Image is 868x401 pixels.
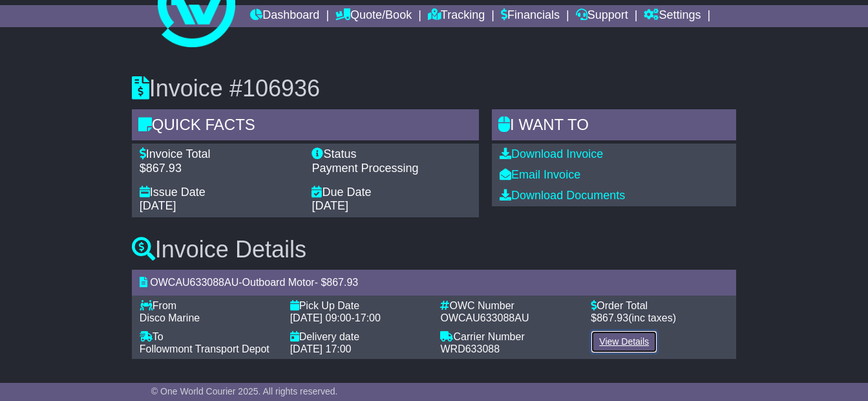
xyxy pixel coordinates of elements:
[140,331,277,343] div: To
[312,199,471,213] div: [DATE]
[440,312,529,323] span: OWCAU633088AU
[440,299,578,312] div: OWC Number
[500,147,603,160] a: Download Invoice
[428,5,485,27] a: Tracking
[290,331,428,343] div: Delivery date
[355,312,381,323] span: 17:00
[140,343,270,354] span: Followmont Transport Depot
[492,109,736,144] div: I WANT to
[312,162,471,176] div: Payment Processing
[140,162,299,176] div: $867.93
[591,331,657,353] a: View Details
[132,109,479,144] div: Quick Facts
[591,299,728,312] div: Order Total
[440,343,500,354] span: WRD633088
[290,299,428,312] div: Pick Up Date
[326,277,358,288] span: 867.93
[132,76,736,102] h3: Invoice #106936
[242,277,315,288] span: Outboard Motor
[440,331,578,343] div: Carrier Number
[290,343,352,354] span: [DATE] 17:00
[140,186,299,200] div: Issue Date
[597,312,628,323] span: 867.93
[591,312,728,324] div: $ (inc taxes)
[312,186,471,200] div: Due Date
[140,312,200,323] span: Disco Marine
[132,237,736,263] h3: Invoice Details
[132,270,736,295] div: - - $
[290,312,428,324] div: -
[335,5,412,27] a: Quote/Book
[500,189,625,202] a: Download Documents
[500,168,580,181] a: Email Invoice
[140,299,277,312] div: From
[150,277,238,288] span: OWCAU633088AU
[140,199,299,213] div: [DATE]
[151,386,338,396] span: © One World Courier 2025. All rights reserved.
[576,5,628,27] a: Support
[290,312,352,323] span: [DATE] 09:00
[312,147,471,162] div: Status
[140,147,299,162] div: Invoice Total
[250,5,319,27] a: Dashboard
[644,5,701,27] a: Settings
[501,5,560,27] a: Financials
